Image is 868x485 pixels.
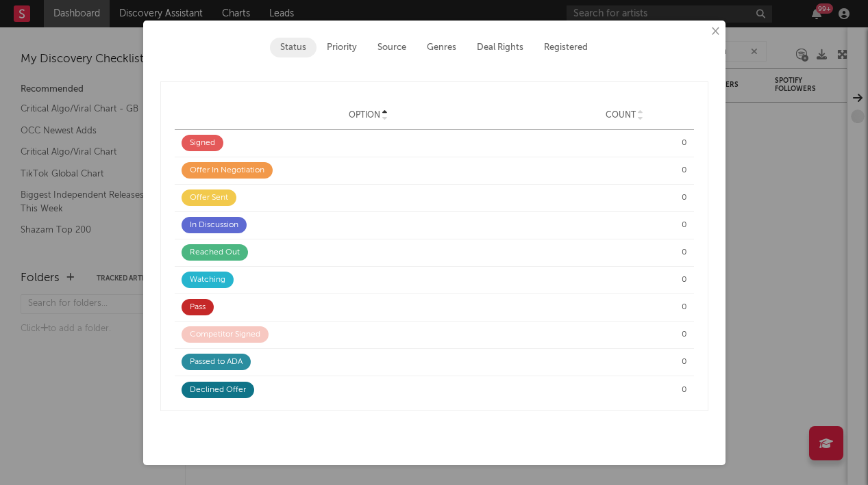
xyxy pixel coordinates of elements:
div: 0 [562,356,687,368]
div: 0 [562,328,687,341]
div: Competitor Signed [182,326,269,343]
div: 0 [562,219,687,231]
div: 0 [562,137,687,149]
button: Priority [317,38,367,57]
button: Deal Rights [467,38,534,57]
span: Count [606,111,636,120]
button: Source [367,38,417,57]
div: Passed to ADA [182,354,251,370]
div: Offer In Negotiation [182,162,273,179]
div: 0 [562,384,687,396]
div: Watching [182,272,234,288]
div: Declined Offer [182,382,254,398]
div: 0 [562,192,687,204]
div: Pass [182,299,214,315]
span: Option [349,111,380,120]
button: Status [270,38,317,57]
div: In Discussion [182,217,247,233]
div: Signed [182,135,223,151]
div: 0 [562,301,687,313]
button: Registered [534,38,598,57]
button: Genres [417,38,467,57]
div: 0 [562,246,687,259]
div: 0 [562,164,687,176]
div: Reached Out [182,244,248,261]
button: × [707,24,722,39]
div: Offer Sent [182,189,236,206]
div: 0 [562,274,687,286]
